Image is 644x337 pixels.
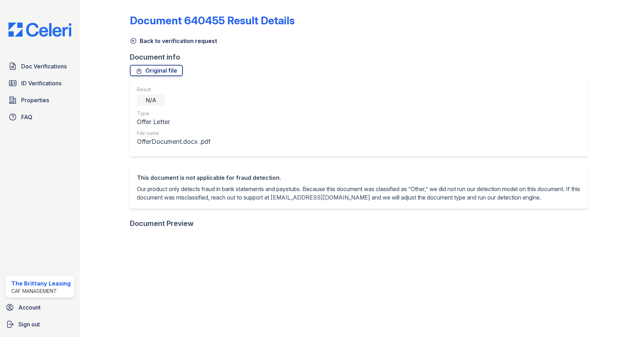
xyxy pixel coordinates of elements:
span: Properties [21,96,49,104]
div: CAF Management [11,288,71,295]
a: FAQ [6,110,74,124]
div: Offer Letter [137,117,210,127]
a: Doc Verifications [6,59,74,73]
a: Back to verification request [130,37,217,45]
a: Original file [130,65,183,76]
div: Type [137,110,210,117]
div: The Brittany Leasing [11,279,71,288]
span: Sign out [18,320,40,329]
a: Document 640455 Result Details [130,14,295,27]
a: Account [3,300,77,314]
div: OfferDocument.docx .pdf [137,137,210,147]
div: This document is not applicable for fraud detection. [137,173,582,182]
div: Document Preview [130,219,194,228]
a: Sign out [3,317,77,331]
p: Our product only detects fraud in bank statements and paystubs. Because this document was classif... [137,185,582,202]
div: N/A [137,94,165,106]
a: Properties [6,93,74,107]
div: Result [137,86,210,93]
span: ID Verifications [21,79,61,87]
span: Doc Verifications [21,62,67,71]
span: FAQ [21,113,32,121]
img: CE_Logo_Blue-a8612792a0a2168367f1c8372b55b34899dd931a85d93a1a3d3e32e68fde9ad4.png [3,23,77,37]
div: Document info [130,52,594,62]
div: File name [137,130,210,137]
a: ID Verifications [6,76,74,90]
span: Account [18,303,41,312]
